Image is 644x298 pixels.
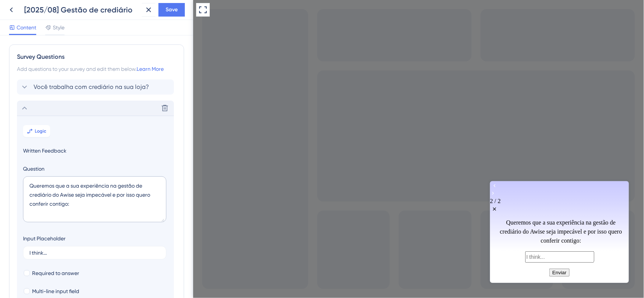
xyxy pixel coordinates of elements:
span: Written Feedback [23,146,168,155]
div: Input Placeholder [23,234,66,243]
iframe: UserGuiding Survey [297,181,436,283]
div: Add questions to your survey and edit them below. [17,64,176,73]
span: Required to answer [32,269,79,278]
input: Type a placeholder [29,250,160,255]
textarea: Queremos que a sua experiência na gestão de crediário do Awise seja impecável e por isso quero co... [23,176,166,222]
div: Survey Questions [17,52,176,61]
span: Logic [35,128,47,134]
label: Question [23,164,168,173]
div: [2025/08] Gestão de crediário [24,5,139,15]
span: Save [166,5,178,14]
button: Logic [23,125,50,137]
a: Learn More [137,66,164,72]
button: Save [158,3,185,17]
span: Content [17,23,36,32]
span: Multi-line input field [32,287,79,296]
span: Style [53,23,65,32]
span: Você trabalha com crediário na sua loja? [34,83,149,92]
